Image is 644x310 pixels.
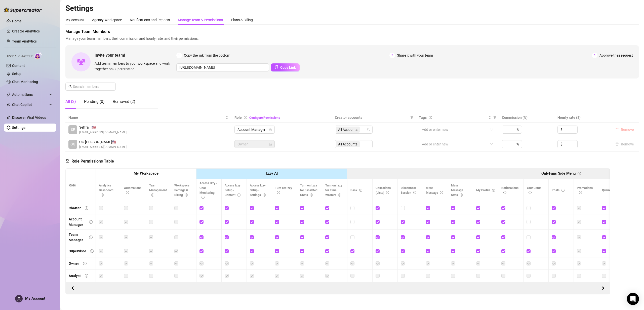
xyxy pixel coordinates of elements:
span: right [601,286,605,290]
span: filter [492,114,497,121]
span: Add team members to your workspace and work together on Supercreator. [95,61,174,72]
span: filter [493,116,496,119]
span: Account Manager [237,126,272,133]
span: info-circle [151,193,154,197]
span: Manage Team Members [65,29,639,35]
span: Owner [237,140,272,148]
button: Copy Link [271,63,300,71]
strong: OnlyFans Side Menu [541,171,576,176]
span: info-circle [263,193,266,197]
span: All Accounts [338,127,357,132]
span: info-circle [310,193,313,197]
span: Access Izzy Setup - Settings [250,184,266,197]
span: info-circle [237,193,240,197]
span: info-circle [101,193,104,197]
div: Account Manager [69,216,85,227]
span: Remove [621,128,634,132]
span: [EMAIL_ADDRESS][DOMAIN_NAME] [79,130,127,135]
div: Team Manager [69,232,85,243]
span: Notifications [501,186,518,195]
a: Creator Analytics [12,27,52,35]
span: Access Izzy - Chat Monitoring [199,181,217,199]
th: Role [66,169,96,202]
a: Home [12,19,22,23]
div: Analyst [69,273,81,279]
strong: My Workspace [134,171,158,176]
img: logo-BBDzfeDw.svg [4,8,42,13]
span: lock [269,143,272,146]
span: info-circle [492,189,495,192]
div: Notifications and Reports [130,17,170,23]
th: Commission (%) [499,113,555,123]
span: My Account [25,296,45,301]
span: 1 [176,53,182,58]
span: Copy the link from the bottom [184,53,230,58]
span: filter [410,116,413,119]
span: Posts [552,188,565,192]
div: Removed (2) [113,99,135,105]
span: info-circle [460,193,463,197]
span: info-circle [83,262,87,265]
a: Chat Monitoring [12,80,38,84]
span: info-circle [244,116,247,119]
span: Bank [350,188,362,192]
span: info-circle [359,189,362,192]
button: Remove [613,127,636,133]
button: Scroll Backward [599,284,607,292]
span: Turn on Izzy for Time Wasters [325,184,342,197]
a: Content [12,64,25,68]
div: Open Intercom Messenger [627,293,639,305]
span: Name [68,115,224,120]
span: Disconnect Session [401,186,416,195]
button: Remove [613,141,636,147]
span: lock [269,128,272,131]
span: info-circle [386,191,389,194]
th: Hourly rate ($) [554,113,610,123]
span: [EMAIL_ADDRESS][DOMAIN_NAME] [79,145,127,149]
input: Search members [73,84,109,89]
span: left [71,286,74,290]
span: Turn on Izzy for Escalated Chats [300,184,317,197]
span: team [367,128,370,131]
span: info-circle [89,236,93,239]
div: All (2) [65,99,76,105]
a: Configure Permissions [249,116,280,120]
span: user [17,297,21,301]
span: All Accounts [336,127,360,133]
span: Automations [124,186,141,195]
span: info-circle [90,249,94,253]
span: Share it with your team [397,53,433,58]
a: Discover Viral Videos [12,115,46,120]
span: Automations [12,91,48,99]
span: question-circle [429,116,432,119]
span: Approve their request [599,53,633,58]
span: filter [409,114,414,121]
span: OG [70,141,75,147]
div: My Account [65,17,84,23]
span: delete [615,128,619,131]
span: search [68,85,72,88]
th: Name [65,113,231,123]
span: Tags [419,115,427,120]
a: Settings [12,126,25,130]
span: info-circle [185,193,188,197]
span: Your Cards [527,186,541,195]
span: Workspace Settings & Billing [174,184,189,197]
img: Chat Copilot [7,103,10,106]
span: Access Izzy Setup - Content [225,184,240,197]
span: info-circle [126,191,129,194]
span: thunderbolt [7,93,11,97]
span: Copy Link [280,65,296,69]
img: AI Chatter [34,52,42,59]
span: info-circle [440,191,443,194]
span: Mass Message Stats [451,184,463,197]
span: info-circle [277,191,280,194]
div: Pending (0) [84,99,105,105]
span: Creator accounts [335,115,408,120]
button: Scroll Forward [69,284,77,292]
span: lock [65,159,69,163]
span: info-circle [338,193,341,197]
span: info-circle [578,172,581,175]
span: OG [PERSON_NAME] 🇺🇸 [79,139,127,145]
div: Plans & Billing [231,17,253,23]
